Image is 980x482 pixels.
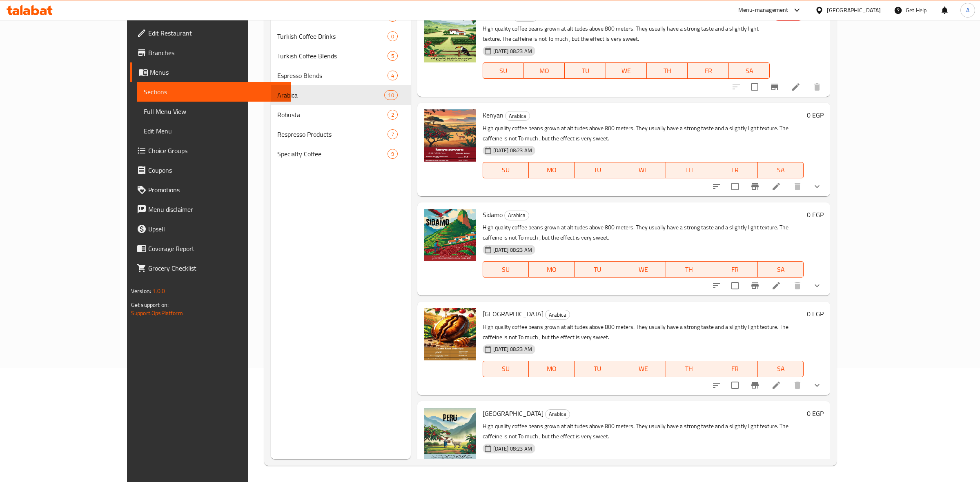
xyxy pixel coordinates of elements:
[271,46,410,66] div: Turkish Coffee Blends5
[483,24,770,44] p: High quality coffee beans grown at altitudes above 800 meters. They usually have a strong taste a...
[483,109,503,121] span: Kenyan
[609,65,644,77] span: WE
[575,361,620,377] button: TU
[575,261,620,278] button: TU
[148,185,284,195] span: Promotions
[807,375,827,395] button: show more
[388,111,397,119] span: 2
[966,6,969,15] span: A
[483,222,804,243] p: High quality coffee beans grown at altitudes above 800 meters. They usually have a strong taste a...
[565,62,606,79] button: TU
[490,47,535,55] span: [DATE] 08:23 AM
[712,261,758,278] button: FR
[745,375,765,395] button: Branch-specific-item
[130,219,291,239] a: Upsell
[152,286,165,296] span: 1.0.0
[578,164,617,176] span: TU
[529,361,575,377] button: MO
[148,146,284,155] span: Choice Groups
[578,264,617,275] span: TU
[807,276,827,295] button: show more
[483,62,524,79] button: SU
[144,126,284,136] span: Edit Menu
[688,62,728,79] button: FR
[130,200,291,219] a: Menu disclaimer
[271,144,410,164] div: Specialty Coffee9
[807,109,824,121] h6: 0 EGP
[388,150,397,158] span: 9
[277,110,387,120] div: Robusta
[527,65,561,77] span: MO
[546,409,570,419] span: Arabica
[807,308,824,320] h6: 0 EGP
[761,363,800,375] span: SA
[545,310,570,320] div: Arabica
[807,209,824,220] h6: 0 EGP
[745,177,765,196] button: Branch-specific-item
[812,281,822,291] svg: Show Choices
[771,281,781,291] a: Edit menu item
[707,375,726,395] button: sort-choices
[144,87,284,97] span: Sections
[490,246,535,254] span: [DATE] 08:23 AM
[131,286,151,296] span: Version:
[388,51,398,61] div: items
[486,65,521,77] span: SU
[506,111,530,121] span: Arabica
[130,23,291,43] a: Edit Restaurant
[669,164,708,176] span: TH
[388,110,398,120] div: items
[529,261,575,278] button: MO
[131,308,183,318] a: Support.OpsPlatform
[791,82,801,92] a: Edit menu item
[532,164,571,176] span: MO
[388,71,398,80] div: items
[385,91,397,99] span: 10
[130,62,291,82] a: Menus
[150,67,284,77] span: Menus
[712,361,758,377] button: FR
[271,124,410,144] div: Respresso Products7
[130,141,291,160] a: Choice Groups
[130,258,291,278] a: Grocery Checklist
[483,162,529,178] button: SU
[624,164,663,176] span: WE
[483,123,804,144] p: High quality coffee beans grown at altitudes above 800 meters. They usually have a strong taste a...
[490,147,535,154] span: [DATE] 08:23 AM
[647,62,688,79] button: TH
[620,162,666,178] button: WE
[388,149,398,159] div: items
[529,162,575,178] button: MO
[424,408,476,460] img: Peru
[745,276,765,295] button: Branch-specific-item
[144,107,284,116] span: Full Menu View
[666,361,712,377] button: TH
[130,180,291,200] a: Promotions
[504,211,529,220] div: Arabica
[788,375,807,395] button: delete
[271,66,410,85] div: Espresso Blends4
[148,204,284,214] span: Menu disclaimer
[148,165,284,175] span: Coupons
[483,261,529,278] button: SU
[758,361,804,377] button: SA
[277,51,387,61] div: Turkish Coffee Blends
[765,77,784,97] button: Branch-specific-item
[486,164,526,176] span: SU
[771,182,781,191] a: Edit menu item
[669,363,708,375] span: TH
[715,264,755,275] span: FR
[715,164,755,176] span: FR
[277,31,387,41] span: Turkish Coffee Drinks
[424,10,476,62] img: Colombian
[726,377,744,394] span: Select to update
[490,345,535,353] span: [DATE] 08:23 AM
[137,102,291,121] a: Full Menu View
[486,264,526,275] span: SU
[388,131,397,138] span: 7
[271,4,410,167] nav: Menu sections
[669,264,708,275] span: TH
[277,129,387,139] div: Respresso Products
[277,90,384,100] div: Arabica
[388,72,397,80] span: 4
